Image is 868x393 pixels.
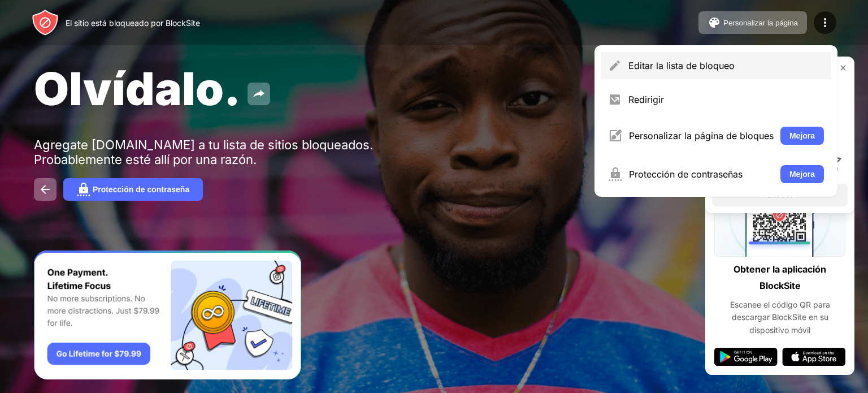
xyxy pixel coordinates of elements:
font: Escanee el código QR para descargar BlockSite en su dispositivo móvil [730,300,830,335]
font: Protección de contraseñas [629,169,743,180]
font: Personalizar la página [723,19,798,27]
button: Mejora [780,127,824,145]
img: app-store.svg [782,348,845,366]
font: Mejora [789,131,815,140]
img: header-logo.svg [32,9,59,36]
img: google-play.svg [714,348,778,366]
img: share.svg [252,87,266,101]
iframe: Banner [34,251,301,380]
font: Redirigir [628,94,664,105]
img: pallet.svg [708,16,721,29]
font: El sitio está bloqueado por BlockSite [66,18,200,28]
button: Personalizar la página [698,11,807,34]
img: menu-customize.svg [608,129,622,142]
img: menu-redirect.svg [608,93,622,106]
img: password.svg [77,183,90,196]
font: Personalizar la página de bloques [629,130,774,141]
img: back.svg [38,183,52,196]
font: Obtener la aplicación BlockSite [734,264,826,291]
img: rate-us-close.svg [839,63,848,72]
img: menu-icon.svg [818,16,832,29]
font: Olvídalo. [34,61,241,116]
img: menu-pencil.svg [608,59,622,72]
button: Mejora [780,165,824,183]
button: Protección de contraseña [63,178,203,201]
img: menu-password.svg [608,167,622,181]
font: Agregate [DOMAIN_NAME] a tu lista de sitios bloqueados. Probablemente esté allí por una razón. [34,137,373,167]
font: Editar la lista de bloqueo [628,60,735,71]
font: Mejora [789,170,815,179]
font: Protección de contraseña [93,185,189,194]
